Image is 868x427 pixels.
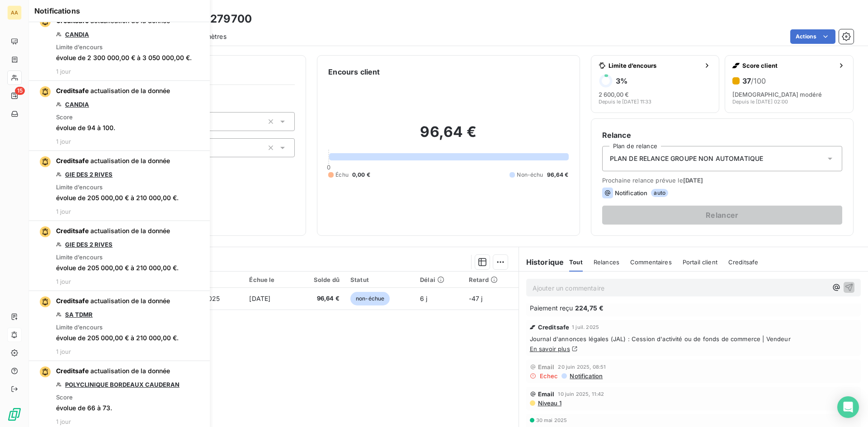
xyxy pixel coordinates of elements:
span: 1 jour [56,418,71,425]
h6: 37 [742,76,766,85]
button: Creditsafe actualisation de la donnéeGIE DES 2 RIVESLimite d’encoursévolue de 205 000,00 € à 210 ... [29,221,210,291]
h6: Encours client [328,66,380,77]
a: 15 [7,89,21,103]
span: Notification [569,372,603,380]
a: CANDIA [65,31,89,38]
span: actualisation de la donnée [90,87,170,94]
span: 15 [15,87,25,95]
span: 1 jour [56,348,71,355]
span: Depuis le [DATE] 02:00 [732,99,788,104]
h6: 3 % [616,76,627,85]
span: 1 jour [56,68,71,75]
span: non-échue [350,292,390,305]
a: En savoir plus [530,345,570,352]
span: évolue de 205 000,00 € à 210 000,00 €. [56,263,179,272]
span: Prochaine relance prévue le [602,177,842,184]
h6: Historique [519,257,564,267]
button: Creditsafe actualisation de la donnéeCANDIALimite d’encoursévolue de 2 300 000,00 € à 3 050 000,0... [29,11,210,81]
span: [DATE] [683,177,703,184]
span: actualisation de la donnée [90,157,170,164]
div: AA [7,5,22,20]
span: Niveau 1 [537,399,561,407]
span: Score [56,394,73,401]
span: 96,64 € [547,171,569,179]
img: Logo LeanPay [7,407,22,422]
span: Creditsafe [56,227,89,235]
div: Délai [420,276,458,283]
button: Relancer [602,206,842,225]
button: Limite d’encours3%2 600,00 €Depuis le [DATE] 11:33 [591,55,720,113]
span: Creditsafe [56,157,89,164]
span: 1 jour [56,278,71,285]
span: évolue de 2 300 000,00 € à 3 050 000,00 €. [56,53,192,62]
span: Échu [335,171,349,179]
div: Échue le [249,276,288,283]
span: Creditsafe [56,297,89,305]
span: [DATE] [249,295,270,302]
span: 2 600,00 € [599,91,629,98]
span: 20 juin 2025, 08:51 [558,364,606,370]
span: évolue de 94 à 100. [56,123,115,132]
span: actualisation de la donnée [90,367,170,375]
span: Paiement reçu [530,303,573,313]
span: Tout [569,258,583,266]
span: 1 jour [56,138,71,145]
span: Email [538,363,555,371]
span: auto [651,189,668,197]
span: 30 mai 2025 [536,418,567,423]
span: /100 [751,76,766,85]
span: Limite d’encours [56,324,103,331]
span: Journal d'annonces légales (JAL) : Cession d'activité ou de fonds de commerce | Vendeur [530,335,857,343]
span: évolue de 205 000,00 € à 210 000,00 €. [56,193,179,202]
div: Émise le [183,276,239,283]
span: 6 j [420,295,427,302]
h6: Relance [602,130,842,141]
button: Creditsafe actualisation de la donnéeGIE DES 2 RIVESLimite d’encoursévolue de 205 000,00 € à 210 ... [29,151,210,221]
button: Actions [790,29,835,44]
span: Email [538,390,555,398]
a: SA TDMR [65,311,93,318]
span: évolue de 66 à 73. [56,404,112,413]
span: Creditsafe [56,367,89,375]
h6: Notifications [34,5,204,16]
span: 96,64 € [299,294,339,303]
span: évolue de 205 000,00 € à 210 000,00 €. [56,333,179,343]
a: CANDIA [65,101,89,108]
span: 1 juil. 2025 [572,324,599,330]
span: Creditsafe [538,324,570,331]
span: Echec [540,372,558,380]
div: Statut [350,276,409,283]
span: Creditsafe [56,87,89,94]
span: Portail client [683,258,717,266]
span: Limite d’encours [56,183,103,191]
span: 0,00 € [352,171,370,179]
span: Notification [615,189,648,197]
a: GIE DES 2 RIVES [65,171,113,178]
a: GIE DES 2 RIVES [65,241,113,248]
span: Commentaires [630,258,672,266]
button: Creditsafe actualisation de la donnéeSA TDMRLimite d’encoursévolue de 205 000,00 € à 210 000,00 €... [29,291,210,361]
span: actualisation de la donnée [90,227,170,235]
span: 10 juin 2025, 11:42 [558,391,604,397]
span: Creditsafe [728,258,759,266]
span: Limite d’encours [56,43,103,51]
button: Creditsafe actualisation de la donnéeCANDIAScoreévolue de 94 à 100.1 jour [29,81,210,151]
span: 0 [327,164,330,171]
button: Score client37/100[DEMOGRAPHIC_DATA] modéréDepuis le [DATE] 02:00 [725,55,854,113]
a: POLYCLINIQUE BORDEAUX CAUDERAN [65,381,179,388]
div: Solde dû [299,276,339,283]
span: Score client [742,62,834,69]
span: Score [56,113,73,121]
span: [DEMOGRAPHIC_DATA] modéré [732,91,822,98]
div: Retard [469,276,513,283]
span: Relances [594,258,619,266]
span: Non-échu [517,171,543,179]
span: Limite d’encours [609,62,700,69]
span: -47 j [469,295,483,302]
div: Open Intercom Messenger [837,396,859,418]
span: actualisation de la donnée [90,297,170,305]
span: 1 jour [56,208,71,215]
span: Limite d’encours [56,253,103,261]
h2: 96,64 € [328,123,568,150]
span: 224,75 € [575,303,604,313]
